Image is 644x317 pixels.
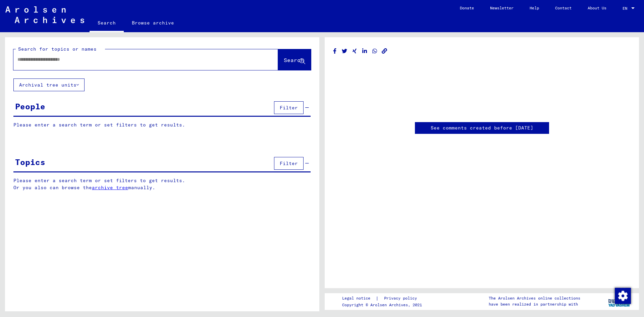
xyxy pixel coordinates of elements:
a: Privacy policy [379,295,425,302]
span: Filter [280,105,298,111]
p: Copyright © Arolsen Archives, 2021 [342,302,425,308]
button: Share on Facebook [331,47,338,55]
img: yv_logo.png [607,293,632,310]
button: Share on Twitter [341,47,348,55]
p: Please enter a search term or set filters to get results. [13,121,311,128]
span: Filter [280,160,298,166]
p: have been realized in partnership with [489,301,580,307]
button: Filter [274,101,304,114]
p: Please enter a search term or set filters to get results. Or you also can browse the manually. [13,177,311,191]
div: People [15,100,45,112]
img: Change consent [615,288,631,304]
div: | [342,295,425,302]
div: Topics [15,156,45,168]
button: Share on LinkedIn [361,47,368,55]
a: archive tree [92,184,128,191]
mat-label: Search for topics or names [18,46,97,52]
button: Copy link [381,47,388,55]
button: Share on WhatsApp [371,47,378,55]
button: Archival tree units [13,78,85,91]
a: See comments created before [DATE] [431,124,533,131]
button: Share on Xing [351,47,358,55]
button: Search [278,49,311,70]
a: Search [90,15,124,32]
a: Legal notice [342,295,376,302]
button: Filter [274,157,304,170]
a: Browse archive [124,15,182,31]
img: Arolsen_neg.svg [5,6,84,23]
p: The Arolsen Archives online collections [489,295,580,301]
span: Search [284,57,304,63]
span: EN [623,6,630,11]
